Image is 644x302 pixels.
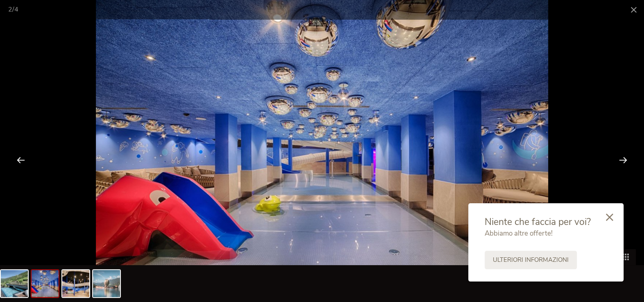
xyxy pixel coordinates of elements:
[485,216,591,228] span: Niente che faccia per voi?
[32,270,59,297] img: csm_8_Family_Spa_d5d3998037.jpg
[1,270,28,297] img: csm_amonti_lunaris_06_2021_0428_HDR_5383935cab.jpg
[14,5,18,14] span: 4
[93,270,120,297] img: csm_5_Skypool_6a5f121f8b.jpg
[493,256,569,264] span: Ulteriori informazioni
[8,5,12,14] span: 2
[485,251,577,269] a: Ulteriori informazioni
[62,270,89,297] img: csm_8_Family_Spa_2_ecb2f6fbd3.jpg
[485,229,553,238] span: Abbiamo altre offerte!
